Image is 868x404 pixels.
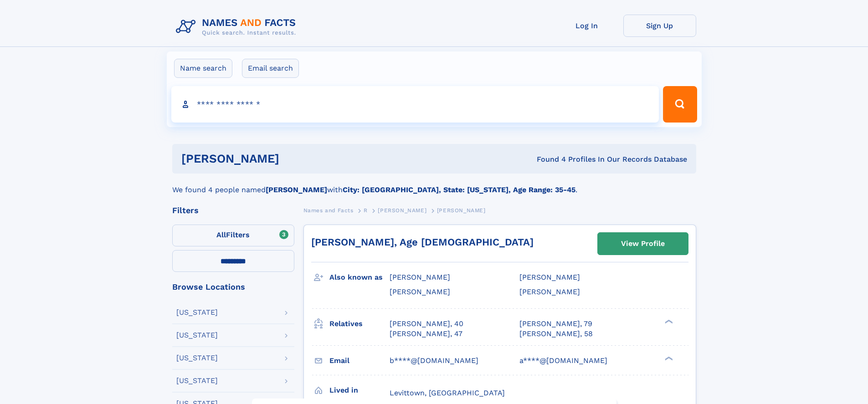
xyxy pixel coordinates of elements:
[390,287,450,296] span: [PERSON_NAME]
[329,383,390,398] h3: Lived in
[364,205,368,216] a: R
[172,174,696,195] div: We found 4 people named with .
[343,185,575,194] b: City: [GEOGRAPHIC_DATA], State: [US_STATE], Age Range: 35-45
[550,15,623,37] a: Log In
[437,207,486,214] span: [PERSON_NAME]
[172,283,294,291] div: Browse Locations
[390,319,463,329] a: [PERSON_NAME], 40
[174,59,232,78] label: Name search
[172,206,294,215] div: Filters
[176,332,218,339] div: [US_STATE]
[172,225,294,246] label: Filters
[181,153,408,164] h1: [PERSON_NAME]
[364,207,368,214] span: R
[329,270,390,285] h3: Also known as
[598,233,688,255] a: View Profile
[390,273,450,281] span: [PERSON_NAME]
[390,329,462,339] a: [PERSON_NAME], 47
[378,207,426,214] span: [PERSON_NAME]
[621,233,665,254] div: View Profile
[329,316,390,332] h3: Relatives
[519,329,593,339] a: [PERSON_NAME], 58
[171,86,659,123] input: search input
[176,354,218,362] div: [US_STATE]
[408,154,687,164] div: Found 4 Profiles In Our Records Database
[303,205,354,216] a: Names and Facts
[378,205,426,216] a: [PERSON_NAME]
[623,15,696,37] a: Sign Up
[266,185,327,194] b: [PERSON_NAME]
[216,230,226,239] span: All
[172,15,303,39] img: Logo Names and Facts
[390,389,505,397] span: Levittown, [GEOGRAPHIC_DATA]
[176,309,218,316] div: [US_STATE]
[519,319,592,329] a: [PERSON_NAME], 79
[663,86,697,123] button: Search Button
[519,287,580,296] span: [PERSON_NAME]
[519,273,580,281] span: [PERSON_NAME]
[663,318,673,324] div: ❯
[242,59,299,78] label: Email search
[663,355,673,361] div: ❯
[329,353,390,368] h3: Email
[311,236,534,248] a: [PERSON_NAME], Age [DEMOGRAPHIC_DATA]
[176,377,218,384] div: [US_STATE]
